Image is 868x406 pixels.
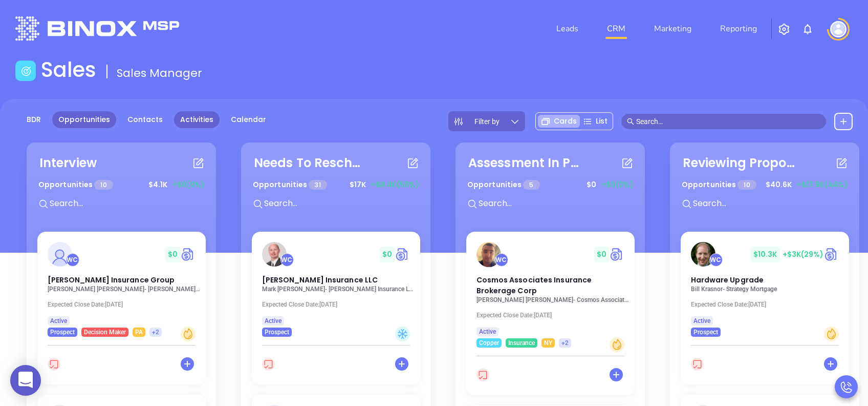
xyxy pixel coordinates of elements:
[50,315,67,327] span: Active
[395,327,410,341] div: Cold
[691,301,844,308] p: Expected Close Date: [DATE]
[380,247,395,262] span: $ 0
[263,197,417,210] input: Search...
[561,337,569,349] span: +2
[94,180,113,190] span: 10
[117,65,202,81] span: Sales Manager
[262,301,416,308] p: Expected Close Date: [DATE]
[476,296,630,303] p: John R Papazoglou - Cosmos Associates Insurance Brokerage Corp
[692,197,845,210] input: Search...
[347,177,368,193] span: $ 17K
[478,197,631,210] input: Search...
[610,337,624,352] div: Warm
[41,57,96,82] h1: Sales
[479,337,499,349] span: Copper
[50,327,75,338] span: Prospect
[709,253,723,267] div: Walter Contreras
[495,253,508,267] div: Walter Contreras
[174,111,220,128] a: Activities
[474,118,500,125] span: Filter by
[778,23,790,35] img: iconSetting
[830,21,847,37] img: user
[681,232,849,337] a: profileWalter Contreras$10.3K+$3K(29%)Circle dollarHardware UpgradeBill Krasnor- Strategy Mortgag...
[253,175,327,194] p: Opportunities
[181,247,196,262] img: Quote
[265,327,289,338] span: Prospect
[468,154,581,172] div: Assessment In Progress
[146,177,170,193] span: $ 4.1K
[252,232,420,337] a: profileWalter Contreras$0Circle dollar[PERSON_NAME] Insurance LLCMark [PERSON_NAME]- [PERSON_NAME...
[371,179,419,190] span: +$8.4K (50%)
[691,242,715,267] img: Hardware Upgrade
[801,23,814,35] img: iconNotification
[84,327,126,338] span: Decision Maker
[552,18,582,39] a: Leads
[37,232,206,337] a: profileWalter Contreras$0Circle dollar[PERSON_NAME] Insurance Group[PERSON_NAME] [PERSON_NAME]- [...
[594,247,609,262] span: $ 0
[265,315,281,327] span: Active
[508,337,535,349] span: Insurance
[584,177,599,193] span: $ 0
[262,286,416,293] p: Mark Reilly - Reilly Insurance LLC
[121,111,169,128] a: Contacts
[691,286,844,293] p: Bill Krasnor - Strategy Mortgage
[627,118,634,125] span: search
[580,115,611,128] div: List
[165,247,180,262] span: $ 0
[682,175,756,194] p: Opportunities
[39,154,97,172] div: Interview
[650,18,696,39] a: Marketing
[135,327,143,338] span: PA
[48,275,175,285] span: Anderson Insurance Group
[691,275,764,285] span: Hardware Upgrade
[737,180,756,190] span: 10
[181,327,196,341] div: Warm
[636,116,820,127] input: Search…
[824,327,839,341] div: Warm
[467,175,540,194] p: Opportunities
[52,111,116,128] a: Opportunities
[280,253,294,267] div: Walter Contreras
[683,154,795,172] div: Reviewing Proposal
[693,327,718,338] span: Prospect
[172,179,204,190] span: +$0 (0%)
[716,18,761,39] a: Reporting
[225,111,272,128] a: Calendar
[48,286,201,293] p: Lee Anderson - Anderson Insurance Group
[15,16,179,40] img: logo
[601,179,633,190] span: +$0 (0%)
[476,312,630,319] p: Expected Close Date: [DATE]
[476,242,501,267] img: Cosmos Associates Insurance Brokerage Corp
[479,326,496,337] span: Active
[763,177,794,193] span: $ 40.6K
[523,180,539,190] span: 5
[538,115,580,128] div: Cards
[751,247,780,262] span: $ 10.3K
[262,242,287,267] img: Reilly Insurance LLC
[254,154,366,172] div: Needs To Reschedule
[309,180,327,190] span: 31
[262,275,378,285] span: Reilly Insurance LLC
[66,253,79,267] div: Walter Contreras
[693,315,710,327] span: Active
[395,247,410,262] img: Quote
[152,327,159,338] span: +2
[544,337,552,349] span: NY
[48,242,72,267] img: Anderson Insurance Group
[38,175,113,194] p: Opportunities
[48,301,201,308] p: Expected Close Date: [DATE]
[49,197,202,210] input: Search...
[20,111,47,128] a: BDR
[466,232,635,348] a: profileWalter Contreras$0Circle dollarCosmos Associates Insurance Brokerage Corp[PERSON_NAME] [PE...
[824,247,839,262] img: Quote
[603,18,630,39] a: CRM
[610,247,624,262] img: Quote
[476,275,592,296] span: Cosmos Associates Insurance Brokerage Corp
[783,249,824,259] span: +$3K (29%)
[797,179,848,190] span: +$17.9K (44%)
